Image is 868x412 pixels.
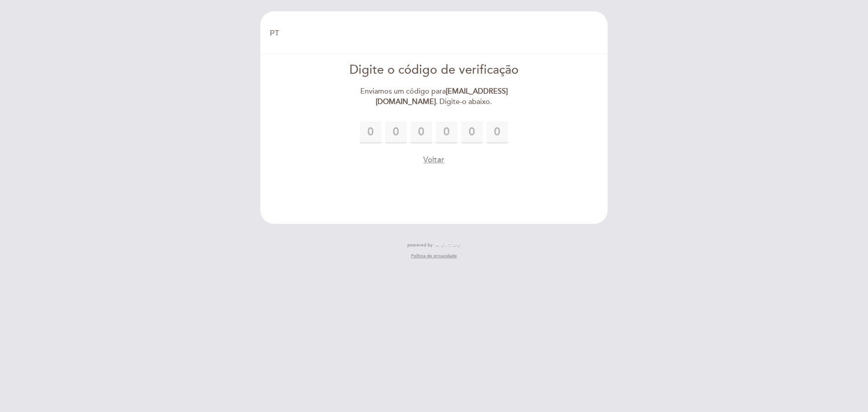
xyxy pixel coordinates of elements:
span: powered by [407,242,433,248]
input: 0 [436,122,458,143]
strong: [EMAIL_ADDRESS][DOMAIN_NAME] [376,87,508,106]
button: Voltar [423,154,444,166]
input: 0 [410,122,432,143]
div: Enviamos um código para . Digite-o abaixo. [330,86,538,107]
input: 0 [461,122,483,143]
input: 0 [360,122,382,143]
a: Política de privacidade [411,253,457,259]
input: 0 [486,122,508,143]
input: 0 [385,122,407,143]
a: powered by [407,242,461,248]
img: MEITRE [435,243,461,247]
div: Digite o código de verificação [330,62,538,79]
